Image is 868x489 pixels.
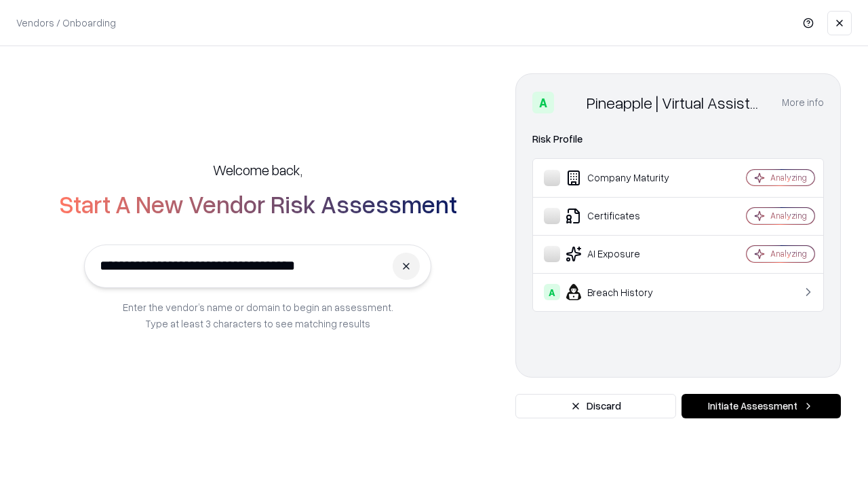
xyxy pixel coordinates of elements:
[770,172,807,183] div: Analyzing
[532,92,554,113] div: A
[770,210,807,221] div: Analyzing
[544,284,560,300] div: A
[532,131,824,147] div: Risk Profile
[16,16,116,30] p: Vendors / Onboarding
[59,190,457,217] h2: Start A New Vendor Risk Assessment
[213,160,302,179] h5: Welcome back,
[587,92,766,113] div: Pineapple | Virtual Assistant Agency
[123,299,393,331] p: Enter the vendor’s name or domain to begin an assessment. Type at least 3 characters to see match...
[559,92,581,113] img: Pineapple | Virtual Assistant Agency
[782,90,824,115] button: More info
[544,208,706,224] div: Certificates
[770,248,807,259] div: Analyzing
[544,170,706,186] div: Company Maturity
[544,246,706,262] div: AI Exposure
[682,394,841,418] button: Initiate Assessment
[515,394,676,418] button: Discard
[544,284,706,300] div: Breach History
